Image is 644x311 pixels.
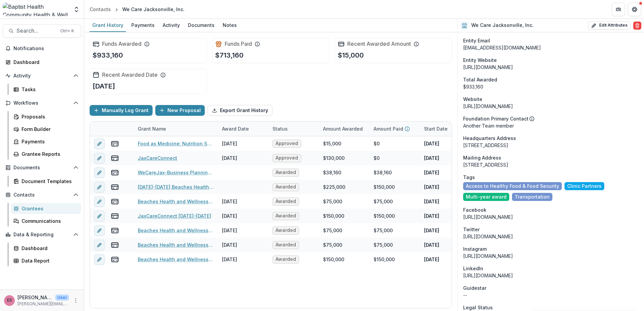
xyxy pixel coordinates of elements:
div: Data Report [22,257,76,264]
button: edit [94,240,105,250]
div: $0 [374,154,380,162]
img: Baptist Health Community Health & Well Being logo [3,3,69,16]
button: edit [94,211,105,221]
button: edit [94,153,105,164]
a: Data Report [11,255,81,266]
button: view-payments [111,183,119,191]
div: Start Date [420,122,471,136]
span: Instagram [463,245,487,252]
div: [URL][DOMAIN_NAME] [463,272,639,279]
div: Documents [185,20,217,30]
button: Export Grant History [207,105,272,116]
div: Communications [22,217,76,224]
p: [DATE] [424,256,439,263]
a: Grantee Reports [11,148,81,160]
div: $150,000 [374,212,395,219]
div: [DATE] [222,212,237,219]
a: Beaches Health and Wellness Program 2020 [138,241,214,248]
div: Proposals [22,113,76,120]
h2: We Care Jacksonville, Inc. [471,23,534,28]
p: $933,160 [93,50,123,60]
a: Tasks [11,84,81,95]
h2: Recent Awarded Date [102,72,158,78]
button: Notifications [3,43,81,54]
div: $75,000 [323,241,342,248]
a: JaxCareConnect [138,154,177,162]
a: Communications [11,215,81,227]
a: Dashboard [3,57,81,68]
div: Payments [22,138,76,145]
button: view-payments [111,198,119,206]
p: [DATE] [424,198,439,205]
div: Grantee Reports [22,150,76,158]
div: $933,160 [463,83,639,90]
div: -- [463,291,639,299]
div: [URL][DOMAIN_NAME] [463,64,639,71]
div: Grant Name [134,122,218,136]
div: Payments [129,20,157,30]
span: Approved [276,141,298,146]
button: Open entity switcher [72,3,81,16]
div: Dashboard [22,245,76,252]
div: $75,000 [323,227,342,234]
div: [STREET_ADDRESS] [463,161,639,168]
a: Document Templates [11,176,81,187]
p: [DATE] [424,227,439,234]
a: Documents [185,19,217,32]
button: Delete [633,22,641,30]
span: Tags [463,174,475,181]
h2: Funds Awarded [102,41,141,47]
button: Open Workflows [3,98,81,108]
p: Foundation Primary Contact [463,115,528,122]
div: Dashboard [13,59,76,66]
div: $150,000 [323,212,344,219]
div: [DATE] [222,241,237,248]
div: $75,000 [374,227,393,234]
div: Amount Paid [369,122,420,136]
a: Beaches Health and Wellness Program 2022 [138,198,214,205]
a: Dashboard [11,243,81,254]
div: Document Templates [22,178,76,185]
p: [PERSON_NAME] [18,294,53,301]
a: Grant History [90,19,126,32]
button: New Proposal [155,105,205,116]
div: Ctrl + K [59,27,75,35]
span: Notifications [13,46,78,51]
div: Notes [220,20,239,30]
span: Search... [17,28,56,34]
div: Contacts [90,6,111,13]
nav: breadcrumb [87,4,187,14]
a: Food as Medicine: Nutrition Support During [MEDICAL_DATA] Care and Survivorship [138,140,214,147]
span: Awarded [276,184,296,190]
p: [DATE] [424,140,439,147]
div: Status [268,122,319,136]
a: Contacts [87,4,114,14]
button: view-payments [111,212,119,220]
button: view-payments [111,255,119,264]
a: Beaches Health and Wellness Program [DATE]-[DATE] [138,256,214,263]
div: Grantees [22,205,76,212]
p: Another Team member [463,122,639,129]
div: Ellen Schilling [7,298,12,303]
div: [DATE] [222,227,237,234]
span: Twitter [463,226,480,233]
span: Approved [276,155,298,161]
span: Legal Status [463,304,493,311]
div: $150,000 [323,256,344,263]
div: $75,000 [374,198,393,205]
button: view-payments [111,140,119,148]
p: $15,000 [338,50,364,60]
div: Award Date [218,122,268,136]
div: [URL][DOMAIN_NAME] [463,233,639,240]
button: edit [94,254,105,265]
a: Form Builder [11,124,81,135]
button: Edit Attributes [588,22,631,30]
p: [DATE] [424,154,439,162]
div: Award Date [218,125,253,132]
div: [STREET_ADDRESS] [463,142,639,149]
div: We Care Jacksonville, Inc. [122,6,185,13]
a: Payments [129,19,157,32]
button: Manually Log Grant [90,105,153,116]
span: Entity Email [463,37,490,44]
